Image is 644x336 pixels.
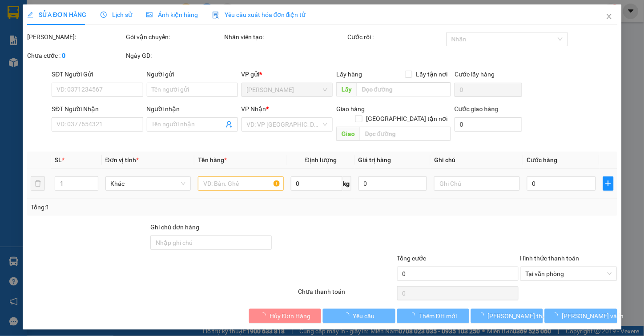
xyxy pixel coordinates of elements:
span: Cước hàng [527,156,558,164]
span: Tổng cước [397,255,426,262]
button: [PERSON_NAME] thay đổi [471,309,543,323]
div: Chưa cước : [27,51,124,60]
div: Nhân viên tạo: [224,32,346,42]
div: Gói vận chuyển: [125,32,222,42]
div: VP gửi [241,69,333,79]
th: Ghi chú [431,152,523,169]
input: Dọc đường [357,82,451,96]
span: [GEOGRAPHIC_DATA] tận nơi [362,114,451,124]
button: Close [596,4,621,29]
div: Ngày GD: [125,51,222,60]
span: clock-circle [101,12,107,18]
span: [PERSON_NAME] thay đổi [488,311,559,321]
label: Cước giao hàng [455,105,499,112]
input: Ghi chú đơn hàng [150,236,272,250]
span: VP Nhận [241,105,266,112]
button: plus [603,176,614,191]
span: SL [54,156,61,164]
input: Dọc đường [360,127,451,141]
span: Lịch sử [101,11,132,18]
button: Yêu cầu [323,309,395,323]
span: Hòa Thành [247,83,327,96]
button: Hủy Đơn Hàng [249,309,321,323]
label: Cước lấy hàng [455,71,495,78]
span: SỬA ĐƠN HÀNG [27,11,86,18]
span: Tại văn phòng [526,267,612,280]
div: SĐT Người Gửi [52,69,143,79]
span: Thêm ĐH mới [419,311,457,321]
span: Giao [336,127,360,141]
span: Hủy Đơn Hàng [270,311,310,321]
span: picture [146,12,153,18]
span: Lấy [336,82,357,96]
span: Khác [110,177,185,190]
span: user-add [225,121,233,128]
div: Chưa thanh toán [298,287,396,302]
span: Yêu cầu xuất hóa đơn điện tử [212,11,306,18]
span: loading [409,312,419,319]
div: [PERSON_NAME]: [27,32,124,42]
button: [PERSON_NAME] và In [545,309,617,323]
input: VD: Bàn, Ghế [198,176,284,191]
span: [PERSON_NAME] và In [562,311,624,321]
span: loading [552,312,562,319]
span: Giá trị hàng [358,156,391,164]
input: Cước giao hàng [455,117,522,132]
span: close [605,13,612,20]
span: Đơn vị tính [105,156,138,164]
button: delete [31,176,45,191]
span: loading [343,312,353,319]
span: plus [604,180,613,187]
span: Định lượng [305,156,337,164]
span: Lấy tận nơi [412,69,451,79]
div: Cước rồi : [347,32,444,42]
button: Thêm ĐH mới [397,309,469,323]
label: Hình thức thanh toán [520,255,580,262]
span: Yêu cầu [353,311,375,321]
div: Người gửi [146,69,237,79]
span: Giao hàng [336,105,365,112]
img: icon [212,12,219,19]
div: Người nhận [146,104,237,114]
span: loading [260,312,270,319]
input: Cước lấy hàng [455,83,522,97]
span: Ảnh kiện hàng [146,11,198,18]
div: SĐT Người Nhận [52,104,143,114]
label: Ghi chú đơn hàng [150,224,199,231]
span: kg [342,176,351,191]
span: Lấy hàng [336,71,362,78]
b: 0 [62,52,65,59]
input: Ghi Chú [434,176,520,191]
span: Tên hàng [198,156,227,164]
span: loading [478,312,488,319]
div: Tổng: 1 [31,202,249,212]
span: edit [27,12,33,18]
